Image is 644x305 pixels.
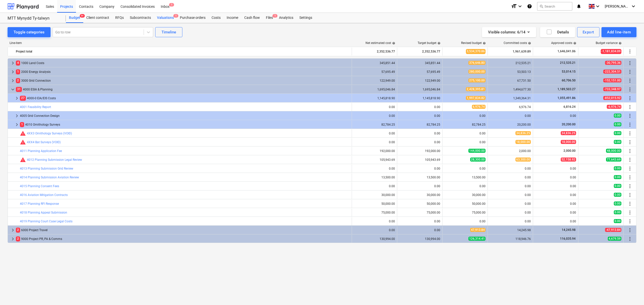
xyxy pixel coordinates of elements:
[16,68,350,76] div: 2000 Energy Analysis
[535,176,576,179] div: 0.00
[490,70,531,74] div: 53,503.13
[445,184,486,188] div: 0.00
[557,96,576,100] span: 1,055,491.86
[627,236,633,242] span: More actions
[461,41,486,45] div: Revised budget
[399,105,440,109] div: 0.00
[27,140,61,144] a: 4XX4 Bat Surveys (VOID)
[20,139,26,145] span: Committed costs exceed revised budget
[607,105,621,109] span: -6,976.74
[83,13,112,23] a: Client contract
[10,227,16,233] span: keyboard_arrow_right
[272,14,277,18] span: 1
[445,220,486,223] div: 0.00
[515,140,531,144] span: 18,000.00
[627,166,633,172] span: More actions
[241,13,263,23] a: Cash flow
[466,96,486,100] span: 1,997,834.82
[618,42,622,45] span: help
[10,69,16,75] span: keyboard_arrow_right
[504,41,531,45] div: Committed costs
[488,29,530,35] div: Visible columns : 6/14
[354,140,395,144] div: 0.00
[16,61,20,65] span: 4
[627,122,633,128] span: More actions
[296,13,315,23] a: Settings
[155,27,182,37] button: Timeline
[527,3,532,9] i: Knowledge base
[399,140,440,144] div: 0.00
[8,16,60,21] div: MTT Mynydd Ty-talwyn
[399,70,440,74] div: 57,695.49
[472,105,486,109] span: 6,976.74
[80,14,85,18] span: 9+
[627,201,633,207] span: More actions
[445,140,486,144] div: 0.00
[515,158,531,162] span: 63,300.00
[354,193,395,197] div: 30,000.00
[561,131,576,135] span: 34,836.25
[399,176,440,179] div: 13,500.00
[399,123,440,126] div: 82,784.25
[66,13,83,23] a: Budget9+
[490,167,531,170] div: 0.00
[627,95,633,101] span: More actions
[354,202,395,206] div: 50,000.00
[627,60,633,66] span: More actions
[595,3,601,9] i: keyboard_arrow_down
[470,158,486,162] span: 28,300.00
[627,104,633,110] span: More actions
[490,96,531,100] div: 1,349,364.31
[583,29,594,35] div: Export
[490,228,531,232] div: 14,245.98
[177,13,209,23] a: Purchase orders
[490,149,531,153] div: 2,000.00
[596,41,622,45] div: Budget variance
[354,158,395,162] div: 105,943.69
[572,42,576,45] span: help
[445,211,486,214] div: 75,000.00
[561,228,576,232] span: 14,245.98
[399,220,440,223] div: 0.00
[614,193,621,197] span: 0.00
[603,87,621,91] span: -733,348.97
[445,193,486,197] div: 30,000.00
[354,61,395,65] div: 345,851.44
[399,228,440,232] div: 0.00
[354,70,395,74] div: 57,695.49
[490,123,531,126] div: 20,200.00
[468,237,486,241] span: 126,314.41
[20,202,59,206] a: 4017 Planning RFI Response
[224,13,241,23] div: Income
[20,105,51,109] a: 4001 Feasibility Report
[608,237,621,241] span: 4,679.59
[16,228,20,232] span: 2
[627,227,633,233] span: More actions
[10,86,16,92] span: keyboard_arrow_down
[561,158,576,162] span: 52,158.92
[614,166,621,170] span: 0.00
[619,281,644,305] iframe: Chat Widget
[14,95,20,101] span: keyboard_arrow_right
[627,174,633,180] span: More actions
[603,78,621,82] span: -152,151.00
[399,96,440,100] div: 1,145,818.90
[436,42,440,45] span: help
[466,49,486,54] span: 3,534,370.86
[627,130,633,136] span: More actions
[20,167,73,170] a: 4013 Planning Submission Grid Review
[563,149,576,152] span: 2,000.00
[445,202,486,206] div: 50,000.00
[16,236,20,241] span: 2
[276,13,296,23] a: Analytics
[354,211,395,214] div: 75,000.00
[399,114,440,118] div: 0.00
[8,27,51,37] button: Toggle categories
[559,237,576,240] span: 116,035.94
[354,132,395,135] div: 0.00
[8,41,352,45] div: Line-item
[627,148,633,154] span: More actions
[354,96,395,100] div: 1,145,818.90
